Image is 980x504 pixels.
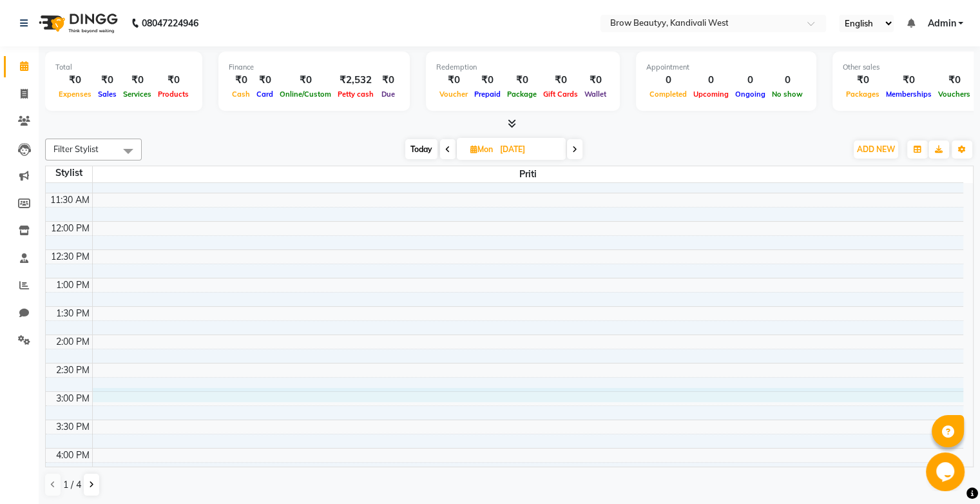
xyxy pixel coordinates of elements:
[334,90,377,99] span: Petty cash
[53,420,92,434] div: 3:30 PM
[646,73,690,88] div: 0
[155,73,192,88] div: ₹0
[55,62,192,73] div: Total
[857,144,895,154] span: ADD NEW
[377,73,399,88] div: ₹0
[53,278,92,292] div: 1:00 PM
[33,5,121,41] img: logo
[646,90,690,99] span: Completed
[48,222,92,235] div: 12:00 PM
[48,250,92,264] div: 12:30 PM
[854,141,898,159] button: ADD NEW
[581,73,610,88] div: ₹0
[496,140,561,159] input: 2025-10-06
[253,90,276,99] span: Card
[690,90,732,99] span: Upcoming
[843,73,883,88] div: ₹0
[63,478,81,492] span: 1 / 4
[378,90,398,99] span: Due
[142,5,198,41] b: 08047224946
[436,90,471,99] span: Voucher
[276,73,334,88] div: ₹0
[48,193,92,207] div: 11:30 AM
[935,73,974,88] div: ₹0
[53,335,92,349] div: 2:00 PM
[53,392,92,405] div: 3:00 PM
[471,73,504,88] div: ₹0
[93,166,964,182] span: Priti
[690,73,732,88] div: 0
[46,166,92,180] div: Stylist
[471,90,504,99] span: Prepaid
[732,90,769,99] span: Ongoing
[935,90,974,99] span: Vouchers
[95,73,120,88] div: ₹0
[276,90,334,99] span: Online/Custom
[646,62,806,73] div: Appointment
[405,139,437,159] span: Today
[334,73,377,88] div: ₹2,532
[155,90,192,99] span: Products
[540,73,581,88] div: ₹0
[769,90,806,99] span: No show
[55,90,95,99] span: Expenses
[504,90,540,99] span: Package
[53,449,92,462] div: 4:00 PM
[926,452,967,491] iframe: chat widget
[436,73,471,88] div: ₹0
[883,90,935,99] span: Memberships
[53,307,92,320] div: 1:30 PM
[467,144,496,154] span: Mon
[540,90,581,99] span: Gift Cards
[769,73,806,88] div: 0
[883,73,935,88] div: ₹0
[53,144,99,154] span: Filter Stylist
[253,73,276,88] div: ₹0
[120,73,155,88] div: ₹0
[55,73,95,88] div: ₹0
[229,73,253,88] div: ₹0
[843,90,883,99] span: Packages
[53,363,92,377] div: 2:30 PM
[581,90,610,99] span: Wallet
[927,17,956,30] span: Admin
[732,73,769,88] div: 0
[504,73,540,88] div: ₹0
[95,90,120,99] span: Sales
[120,90,155,99] span: Services
[229,62,399,73] div: Finance
[229,90,253,99] span: Cash
[436,62,610,73] div: Redemption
